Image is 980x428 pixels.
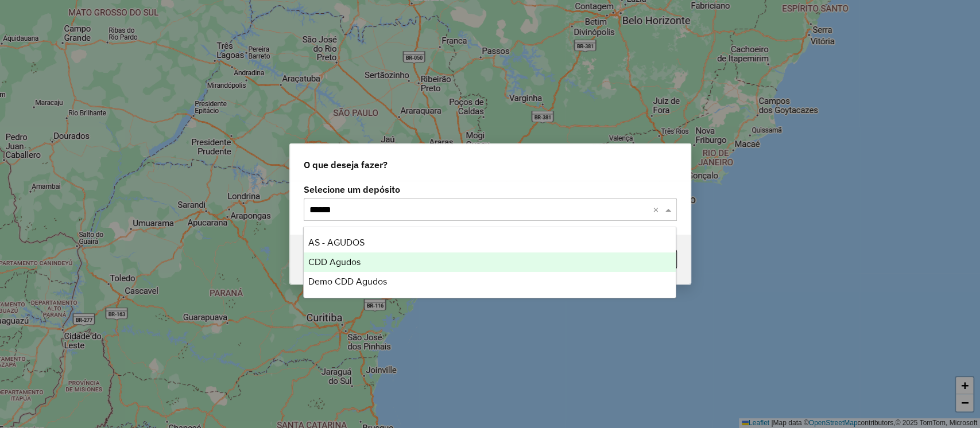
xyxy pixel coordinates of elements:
span: AS - AGUDOS [308,238,365,247]
span: O que deseja fazer? [304,158,388,172]
span: Demo CDD Agudos [308,277,387,286]
span: CDD Agudos [308,257,361,267]
ng-dropdown-panel: Options list [303,227,676,298]
span: Clear all [653,203,663,216]
label: Selecione um depósito [304,182,677,196]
